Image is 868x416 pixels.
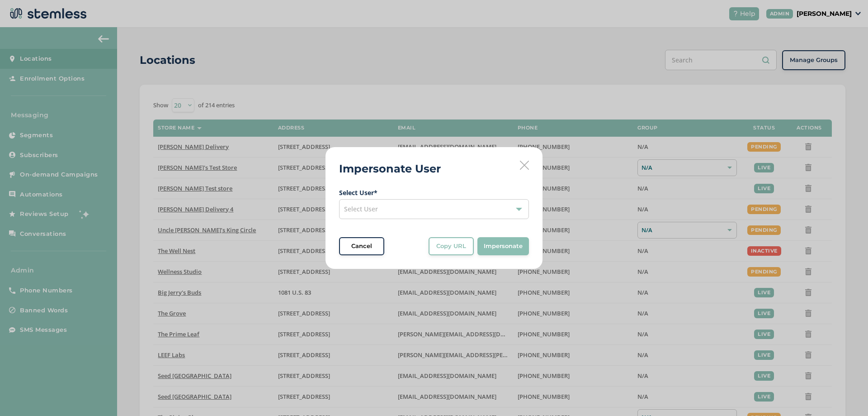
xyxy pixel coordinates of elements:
span: Select User [344,205,378,213]
label: Select User [339,188,529,197]
span: Impersonate [484,242,523,251]
button: Impersonate [477,237,529,255]
button: Copy URL [429,237,474,255]
iframe: Chat Widget [823,373,868,416]
span: Cancel [351,242,372,251]
button: Cancel [339,237,384,255]
span: Copy URL [436,242,466,251]
h2: Impersonate User [339,161,441,177]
